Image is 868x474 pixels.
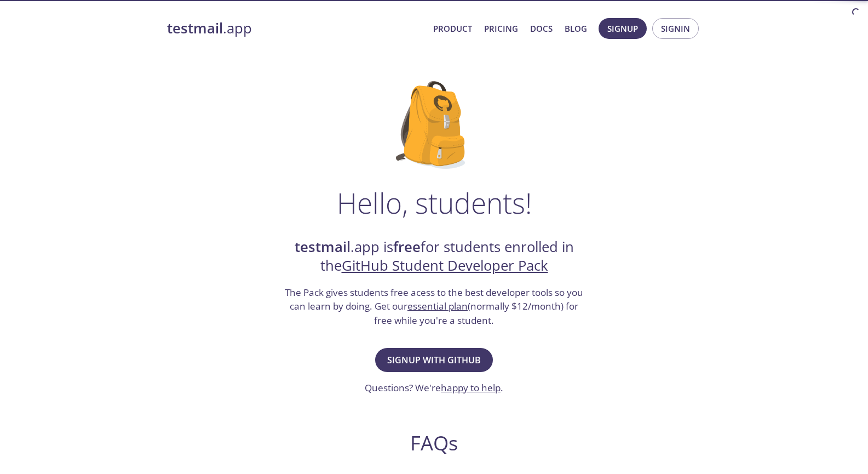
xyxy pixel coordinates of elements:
h2: .app is for students enrolled in the [284,238,585,276]
h1: Hello, students! [337,186,532,219]
a: Docs [530,21,553,36]
button: Signup [599,18,647,39]
strong: testmail [295,237,350,256]
a: Product [433,21,472,36]
a: Pricing [484,21,518,36]
a: happy to help [441,381,501,394]
a: GitHub Student Developer Pack [342,256,548,275]
img: github-student-backpack.png [396,81,472,169]
strong: free [393,237,421,256]
h3: The Pack gives students free acess to the best developer tools so you can learn by doing. Get our... [284,285,585,328]
strong: testmail [167,19,223,38]
button: Signin [652,18,699,39]
a: testmail.app [167,19,424,38]
span: Signup [607,21,638,36]
a: Blog [565,21,587,36]
button: Signup with GitHub [375,348,493,372]
span: Signin [661,21,690,36]
h2: FAQs [224,431,645,455]
h3: Questions? We're . [365,381,503,395]
span: Signup with GitHub [387,352,481,368]
a: essential plan [407,300,468,312]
